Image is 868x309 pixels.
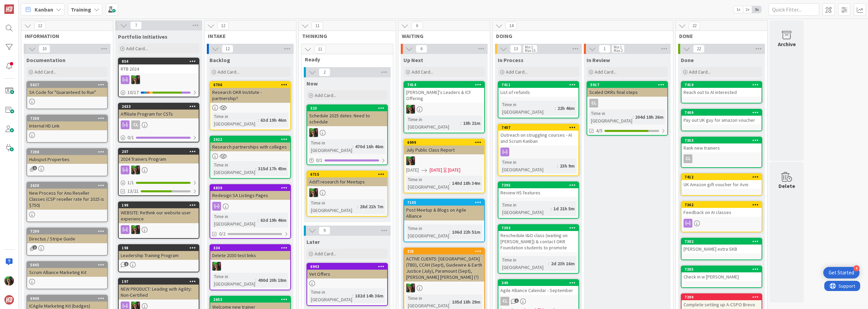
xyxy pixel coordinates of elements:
div: 6839Redesign SA Listings Pages [210,185,290,200]
span: : [258,216,259,224]
div: 6948 [27,295,107,302]
div: 7290 [685,295,762,300]
div: Time in [GEOGRAPHIC_DATA] [500,158,557,173]
div: 106d 22h 51m [450,228,482,236]
span: : [357,203,358,210]
div: 854 [119,58,199,64]
div: 18h 21m [461,119,482,127]
div: 7105 [404,199,484,206]
div: 5917 [590,82,667,87]
span: Add Card... [126,45,148,52]
div: 2638 [30,183,107,188]
a: 7105Post Meetup & Blogs on Agile AllianceTime in [GEOGRAPHIC_DATA]:106d 22h 51m [403,199,485,242]
div: 7411 [498,82,578,88]
span: : [557,162,558,170]
a: 7411List of refundsTime in [GEOGRAPHIC_DATA]:22h 46m [498,81,579,118]
div: 6943Vet Offers [307,264,387,278]
div: 334Delete 2030 test links [210,245,290,260]
div: Vet Offers [307,270,387,278]
a: 6715Add'l research for MeetupsSLTime in [GEOGRAPHIC_DATA]:28d 21h 7m [307,171,388,217]
div: 6943 [310,264,387,269]
div: 7382 [682,238,762,245]
span: Add Card... [35,69,56,75]
div: 7411 [501,82,578,87]
div: 323 [310,106,387,111]
div: 6715 [307,171,387,177]
div: 6715 [310,172,387,177]
img: SL [131,75,140,84]
div: 6999 [407,140,484,145]
a: 7410Reach out to AI interested [681,81,762,103]
div: 7395 [498,182,578,188]
a: 2072024 Trainers ProgramSL1/113/21 [118,148,199,196]
a: 6706Research OKR Institute - partnership?Time in [GEOGRAPHIC_DATA]:63d 19h 46m [210,81,291,130]
div: 7353Rank new trainers [682,137,762,152]
div: Research OKR Institute - partnership? [210,88,290,103]
img: avatar [4,295,14,305]
div: SL [307,188,387,197]
div: Time in [GEOGRAPHIC_DATA] [500,201,551,216]
span: : [258,116,259,124]
div: 490d 20h 18m [256,276,288,284]
span: : [632,113,633,121]
div: 198 [122,246,199,250]
div: Hubspot Properties [27,155,107,164]
div: 140d 18h 34m [450,179,482,187]
b: Training [71,6,91,13]
div: 6839 [213,186,290,190]
div: 63d 19h 46m [259,116,288,124]
div: 7299 [30,229,107,234]
div: 323Schedule 2025 dates: Need to schedule [307,105,387,126]
div: CL [589,99,598,108]
div: 7382[PERSON_NAME] extra SKB [682,238,762,253]
a: 7268Internal HD Link [26,115,108,143]
a: 323Schedule 2025 dates: Need to scheduleSLTime in [GEOGRAPHIC_DATA]:470d 16h 46m0/1 [307,104,388,165]
div: 5917Scaled OKRs final steps [587,82,667,97]
div: 349Agile Alliance Calendar - September [498,280,578,295]
div: 7412 [682,174,762,180]
div: 199WEBSITE: Rethink our website user experience [119,202,199,223]
img: SL [406,156,415,165]
span: : [352,143,353,150]
a: 7407Outreach on struggling courses - AI and Scrum KanbanTime in [GEOGRAPHIC_DATA]:23h 9m [498,124,579,176]
div: 325 [404,248,484,254]
div: 7414[PERSON_NAME]'s Leaders & ICF Offering [404,82,484,103]
div: Rank new trainers [682,143,762,152]
div: 7298 [30,150,107,154]
div: CL [500,297,509,306]
div: RTB 2024 [119,64,199,73]
span: : [460,119,461,127]
span: : [352,292,353,300]
div: Redesign SA Listings Pages [210,191,290,200]
div: 63d 19h 46m [259,216,288,224]
div: SL [404,105,484,114]
div: 7290 [682,294,762,300]
div: 2633Affiliate Program for CSTs [119,103,199,118]
div: Reach out to AI interested [682,88,762,97]
div: Feedback on AI classes [682,208,762,217]
div: CL [684,154,692,163]
div: Time in [GEOGRAPHIC_DATA] [406,116,460,131]
div: SL [210,262,290,271]
div: ACTIVE CLIENTS: [GEOGRAPHIC_DATA] (TBD), CCAH (Sept), Guidewire & Earth Justice (July), Paramount... [404,254,484,282]
div: 105d 18h 29m [450,298,482,306]
span: : [555,104,556,112]
div: List of refunds [498,88,578,97]
a: 7412UK Amazon gift voucher for Avni [681,173,762,196]
div: 6706Research OKR Institute - partnership? [210,82,290,103]
div: 23h 9m [558,162,576,170]
div: 7105Post Meetup & Blogs on Agile Alliance [404,199,484,220]
img: SL [406,284,415,292]
div: Outreach on struggling courses - AI and Scrum Kanban [498,131,578,146]
a: 6839Redesign SA Listings PagesTime in [GEOGRAPHIC_DATA]:63d 19h 46m0/2 [210,184,291,239]
span: 10 / 17 [127,89,139,96]
a: 6999July Public Class ReportSL[DATE][DATE][DATE]Time in [GEOGRAPHIC_DATA]:140d 18h 34m [403,139,485,193]
a: 7414[PERSON_NAME]'s Leaders & ICF OfferingSLTime in [GEOGRAPHIC_DATA]:18h 21m [403,81,485,133]
div: 197 [122,279,199,284]
div: Time in [GEOGRAPHIC_DATA] [212,273,255,288]
div: 6999 [404,139,484,146]
div: 7299 [27,228,107,234]
div: NEW PRODUCT: Leading with Agility: Non-Certified [119,285,199,300]
div: 7298 [27,149,107,155]
div: UK Amazon gift voucher for Avni [682,180,762,189]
